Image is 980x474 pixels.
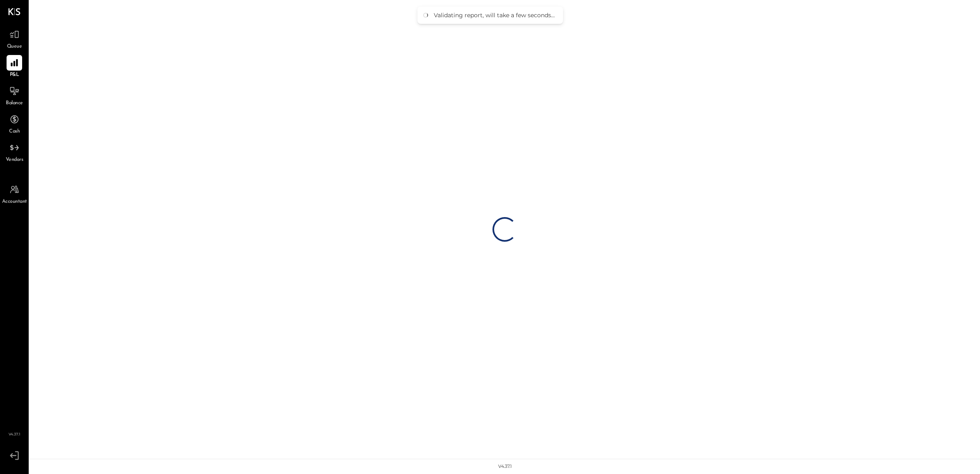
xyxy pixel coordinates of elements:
span: Vendors [6,156,23,164]
span: Accountant [2,198,27,206]
a: Cash [0,112,28,135]
a: Balance [0,83,28,107]
a: Accountant [0,182,28,206]
span: Queue [7,43,22,50]
a: Queue [0,27,28,50]
a: Vendors [0,140,28,164]
a: P&L [0,55,28,79]
div: v 4.37.1 [498,463,512,470]
span: Cash [9,128,20,135]
div: Validating report, will take a few seconds... [434,11,555,19]
span: Balance [6,100,23,107]
span: P&L [10,71,19,79]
